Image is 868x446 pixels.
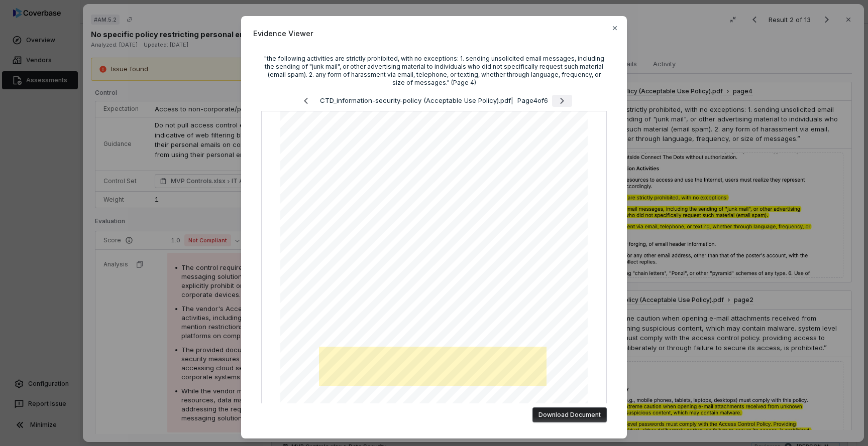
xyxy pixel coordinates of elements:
[532,407,607,422] button: Download Document
[296,95,316,107] button: Previous page
[552,95,572,107] button: Next page
[320,96,548,106] p: CTD_information-security-policy (Acceptable Use Policy).pdf | Page 4 of 6
[253,28,615,39] span: Evidence Viewer
[261,55,607,87] div: "the following activities are strictly prohibited, with no exceptions: 1. sending unsolicited ema...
